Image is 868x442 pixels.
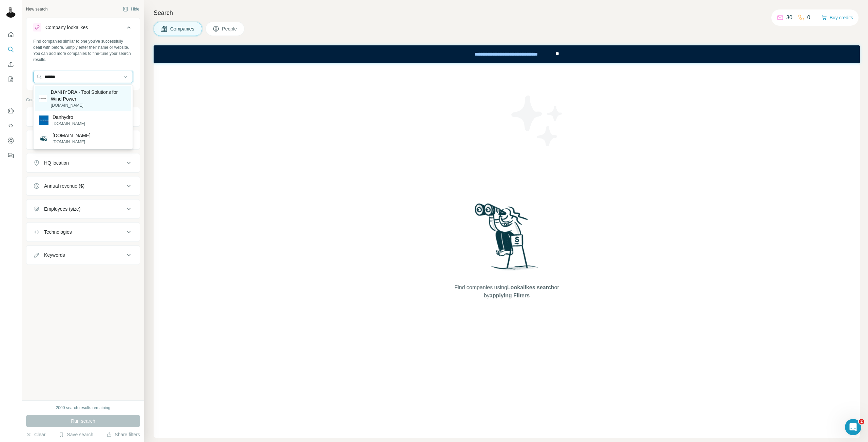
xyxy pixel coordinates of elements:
[5,7,16,18] img: Avatar
[33,38,133,63] div: Find companies similar to one you've successfully dealt with before. Simply enter their name or w...
[507,285,554,290] span: Lookalikes search
[5,149,16,162] button: Feedback
[507,90,568,151] img: Surfe Illustration - Stars
[154,8,860,18] h4: Search
[44,206,80,212] div: Employees (size)
[51,89,127,102] p: DANHYDRA - Tool Solutions for Wind Power
[53,139,91,145] p: [DOMAIN_NAME]
[5,134,16,147] button: Dashboard
[26,19,140,38] button: Company lookalikes
[5,58,16,70] button: Enrich CSV
[822,13,853,22] button: Buy credits
[118,4,144,14] button: Hide
[26,247,140,263] button: Keywords
[26,155,140,171] button: HQ location
[26,6,47,12] div: New search
[154,45,860,63] iframe: Banner
[490,293,530,298] span: applying Filters
[5,105,16,117] button: Use Surfe on LinkedIn
[170,25,195,32] span: Companies
[39,134,48,143] img: danhydro-47.fr
[5,28,16,41] button: Quick start
[53,114,85,121] p: Danhydro
[859,419,864,424] span: 2
[39,115,48,125] img: Danhydro
[26,109,140,125] button: Company
[44,252,65,258] div: Keywords
[26,431,45,438] button: Clear
[5,73,16,85] button: My lists
[44,183,84,189] div: Annual revenue ($)
[845,419,861,435] iframe: Intercom live chat
[5,43,16,56] button: Search
[786,14,792,22] p: 30
[39,95,47,103] img: DANHYDRA - Tool Solutions for Wind Power
[5,120,16,132] button: Use Surfe API
[51,102,127,108] p: [DOMAIN_NAME]
[222,25,238,32] span: People
[26,201,140,217] button: Employees (size)
[106,431,140,438] button: Share filters
[472,202,542,277] img: Surfe Illustration - Woman searching with binoculars
[26,97,140,103] p: Company information
[59,431,93,438] button: Save search
[53,121,85,127] p: [DOMAIN_NAME]
[26,224,140,240] button: Technologies
[53,132,91,139] p: [DOMAIN_NAME]
[45,24,88,31] div: Company lookalikes
[56,405,111,411] div: 2000 search results remaining
[807,14,810,22] p: 0
[452,283,561,300] span: Find companies using or by
[26,132,140,148] button: Industry
[26,178,140,194] button: Annual revenue ($)
[44,229,72,235] div: Technologies
[44,160,69,166] div: HQ location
